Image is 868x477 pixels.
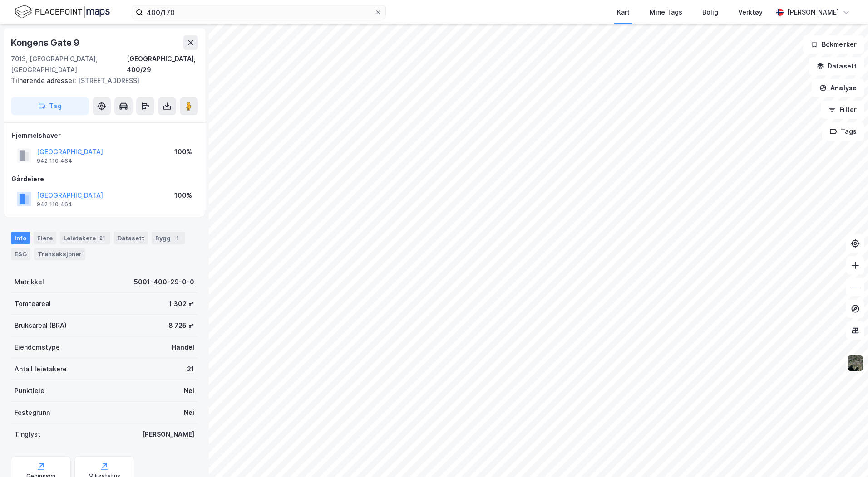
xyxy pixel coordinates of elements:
div: [PERSON_NAME] [142,429,194,440]
img: logo.f888ab2527a4732fd821a326f86c7f29.svg [15,4,110,20]
button: Datasett [809,57,864,75]
div: Hjemmelshaver [11,130,197,141]
div: Tinglyst [15,429,40,440]
div: 5001-400-29-0-0 [134,277,194,287]
div: 100% [174,146,192,157]
div: 1 302 ㎡ [169,298,194,309]
button: Bokmerker [803,35,864,54]
div: 100% [174,190,192,201]
div: 942 110 464 [37,201,72,208]
iframe: Chat Widget [823,433,868,477]
div: Tomteareal [15,298,51,309]
div: Bruksareal (BRA) [15,320,67,331]
div: Eiendomstype [15,342,60,353]
div: Nei [184,407,194,418]
div: 7013, [GEOGRAPHIC_DATA], [GEOGRAPHIC_DATA] [11,54,127,75]
div: Handel [172,342,194,353]
div: Punktleie [15,385,44,396]
div: 1 [173,234,182,243]
div: Kart [617,7,630,18]
div: Gårdeiere [11,174,197,185]
div: 942 110 464 [37,157,72,165]
div: Nei [184,385,194,396]
div: 8 725 ㎡ [168,320,194,331]
div: Antall leietakere [15,364,67,375]
div: 21 [98,234,107,243]
span: Tilhørende adresser: [11,77,78,84]
div: Festegrunn [15,407,50,418]
button: Filter [821,101,864,119]
div: [PERSON_NAME] [787,7,839,18]
div: [GEOGRAPHIC_DATA], 400/29 [127,54,198,75]
div: Bolig [702,7,718,18]
input: Søk på adresse, matrikkel, gårdeiere, leietakere eller personer [143,5,375,19]
div: Matrikkel [15,277,44,287]
div: Kontrollprogram for chat [823,433,868,477]
div: Datasett [114,232,148,244]
div: Leietakere [60,232,110,244]
div: Info [11,232,30,244]
div: Eiere [34,232,56,244]
div: ESG [11,248,30,260]
div: [STREET_ADDRESS] [11,75,191,86]
div: Kongens Gate 9 [11,35,81,50]
div: Transaksjoner [34,248,85,260]
img: 9k= [847,355,864,372]
div: Mine Tags [650,7,682,18]
div: Verktøy [738,7,763,18]
button: Tag [11,97,89,115]
div: Bygg [152,232,185,244]
div: 21 [187,364,194,375]
button: Tags [822,122,864,141]
button: Analyse [812,79,864,97]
